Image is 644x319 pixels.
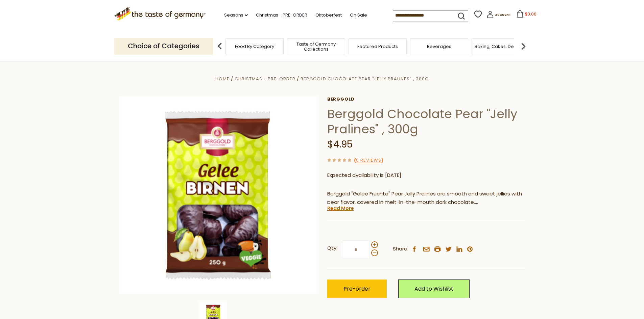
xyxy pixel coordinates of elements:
a: Baking, Cakes, Desserts [475,44,527,49]
a: Christmas - PRE-ORDER [256,11,307,19]
a: Seasons [224,11,248,19]
a: Christmas - PRE-ORDER [235,76,295,82]
span: ( ) [354,157,383,163]
a: Oktoberfest [315,11,342,19]
span: $4.95 [327,138,353,151]
img: previous arrow [213,39,226,53]
span: $0.00 [525,11,536,17]
img: Berggold Chocolate Pear Jelly Pralines [119,97,317,294]
p: Expected availability is [DATE] [327,171,525,180]
h1: Berggold Chocolate Pear "Jelly Pralines" , 300g [327,106,525,137]
span: Account [495,13,511,17]
a: Berggold Chocolate Pear "Jelly Pralines" , 300g [301,76,429,82]
a: Featured Products [357,44,398,49]
span: Pre-order [343,285,371,293]
p: Choice of Categories [114,38,213,54]
a: Account [486,11,511,21]
strong: Qty: [327,244,337,252]
a: Taste of Germany Collections [289,42,343,52]
a: Food By Category [235,44,274,49]
p: Berggold "Gelee Früchte" Pear Jelly Pralines are smooth and sweet jellies with pear flavor, cover... [327,190,525,207]
button: $0.00 [512,10,541,20]
a: On Sale [350,11,367,19]
span: Share: [393,245,408,253]
img: next arrow [517,39,530,53]
a: 0 Reviews [356,157,381,164]
a: Add to Wishlist [398,280,470,298]
input: Qty: [342,240,370,259]
button: Pre-order [327,280,387,298]
a: Berggold [327,97,525,102]
a: Home [215,76,230,82]
a: Read More [327,205,354,212]
a: Beverages [427,44,451,49]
